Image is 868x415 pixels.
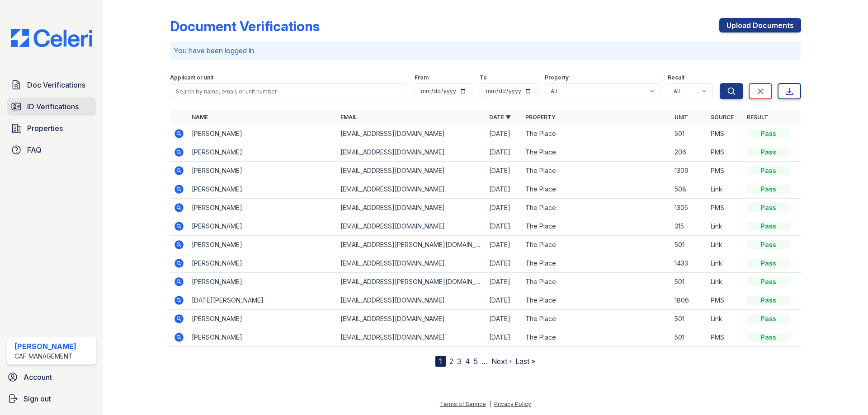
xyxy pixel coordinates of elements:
[465,357,470,366] a: 4
[747,314,790,323] div: Pass
[337,125,486,143] td: [EMAIL_ADDRESS][DOMAIN_NAME]
[415,74,429,81] label: From
[747,148,790,157] div: Pass
[27,123,63,134] span: Properties
[7,141,96,159] a: FAQ
[337,254,486,273] td: [EMAIL_ADDRESS][DOMAIN_NAME]
[711,114,734,121] a: Source
[707,254,743,273] td: Link
[671,273,707,291] td: 501
[668,74,684,81] label: Result
[671,125,707,143] td: 501
[489,114,511,121] a: Date ▼
[747,166,790,175] div: Pass
[545,74,569,81] label: Property
[486,254,522,273] td: [DATE]
[174,45,797,56] p: You have been logged in
[707,310,743,328] td: Link
[522,273,670,291] td: The Place
[671,180,707,199] td: 508
[486,310,522,328] td: [DATE]
[707,291,743,310] td: PMS
[435,356,446,367] div: 1
[522,254,670,273] td: The Place
[188,125,337,143] td: [PERSON_NAME]
[7,98,96,116] a: ID Verifications
[707,217,743,236] td: Link
[707,273,743,291] td: Link
[486,162,522,180] td: [DATE]
[457,357,462,366] a: 3
[7,119,96,137] a: Properties
[486,217,522,236] td: [DATE]
[489,401,491,407] div: |
[515,357,535,366] a: Last »
[522,143,670,162] td: The Place
[170,18,320,34] div: Document Verifications
[188,236,337,254] td: [PERSON_NAME]
[491,357,512,366] a: Next ›
[192,114,208,121] a: Name
[340,114,357,121] a: Email
[24,372,52,382] span: Account
[522,236,670,254] td: The Place
[440,401,486,407] a: Terms of Service
[337,180,486,199] td: [EMAIL_ADDRESS][DOMAIN_NAME]
[747,240,790,249] div: Pass
[486,291,522,310] td: [DATE]
[707,125,743,143] td: PMS
[671,143,707,162] td: 206
[188,310,337,328] td: [PERSON_NAME]
[747,222,790,231] div: Pass
[671,162,707,180] td: 1309
[486,125,522,143] td: [DATE]
[449,357,453,366] a: 2
[707,143,743,162] td: PMS
[188,328,337,347] td: [PERSON_NAME]
[188,217,337,236] td: [PERSON_NAME]
[522,180,670,199] td: The Place
[747,277,790,286] div: Pass
[707,328,743,347] td: PMS
[337,143,486,162] td: [EMAIL_ADDRESS][DOMAIN_NAME]
[188,162,337,180] td: [PERSON_NAME]
[707,180,743,199] td: Link
[188,273,337,291] td: [PERSON_NAME]
[522,162,670,180] td: The Place
[480,74,487,81] label: To
[337,162,486,180] td: [EMAIL_ADDRESS][DOMAIN_NAME]
[671,199,707,217] td: 1305
[522,310,670,328] td: The Place
[707,199,743,217] td: PMS
[4,390,99,408] button: Sign out
[747,114,768,121] a: Result
[481,356,488,367] span: …
[170,74,213,81] label: Applicant or unit
[707,236,743,254] td: Link
[522,217,670,236] td: The Place
[486,328,522,347] td: [DATE]
[4,368,99,386] a: Account
[337,273,486,291] td: [EMAIL_ADDRESS][PERSON_NAME][DOMAIN_NAME]
[671,291,707,310] td: 1806
[719,18,801,33] a: Upload Documents
[671,217,707,236] td: 315
[747,259,790,268] div: Pass
[337,217,486,236] td: [EMAIL_ADDRESS][DOMAIN_NAME]
[188,254,337,273] td: [PERSON_NAME]
[522,125,670,143] td: The Place
[474,357,478,366] a: 5
[486,273,522,291] td: [DATE]
[671,310,707,328] td: 501
[188,143,337,162] td: [PERSON_NAME]
[522,328,670,347] td: The Place
[337,328,486,347] td: [EMAIL_ADDRESS][DOMAIN_NAME]
[27,79,85,90] span: Doc Verifications
[14,341,76,352] div: [PERSON_NAME]
[671,236,707,254] td: 501
[337,310,486,328] td: [EMAIL_ADDRESS][DOMAIN_NAME]
[522,291,670,310] td: The Place
[24,393,51,404] span: Sign out
[170,83,407,99] input: Search by name, email, or unit number
[747,296,790,305] div: Pass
